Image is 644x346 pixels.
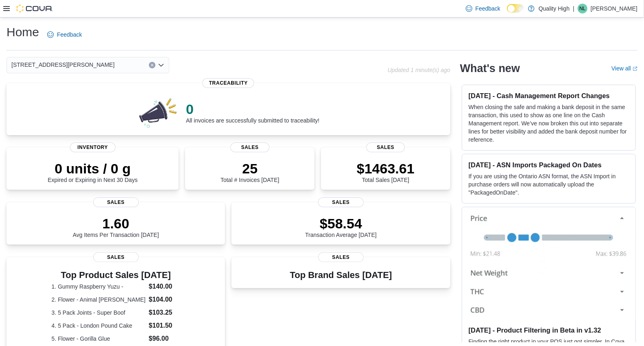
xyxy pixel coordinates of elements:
span: [STREET_ADDRESS][PERSON_NAME] [11,60,115,70]
span: Sales [93,197,139,207]
span: Sales [318,252,364,262]
span: NL [579,4,585,13]
dd: $104.00 [149,295,180,304]
div: Nate Lyons [578,4,587,13]
dt: 5. Flower - Gorilla Glue [52,335,146,343]
button: Clear input [149,62,155,68]
p: $58.54 [305,215,377,232]
div: Expired or Expiring in Next 30 Days [48,160,138,183]
span: Sales [231,142,269,152]
svg: External link [633,66,637,71]
dd: $103.25 [149,308,180,318]
a: Feedback [463,0,504,17]
p: 1.60 [73,215,159,232]
span: Sales [366,142,405,152]
p: [PERSON_NAME] [591,4,637,13]
p: 0 units / 0 g [48,160,138,177]
input: Dark Mode [507,4,524,13]
p: 0 [186,101,319,117]
p: $1463.61 [357,160,415,177]
span: Sales [93,252,139,262]
a: View allExternal link [611,65,637,72]
h3: Top Brand Sales [DATE] [290,270,392,280]
p: Updated 1 minute(s) ago [388,67,450,73]
img: 0 [137,96,179,129]
span: Traceability [203,78,254,88]
p: | [573,4,574,13]
h3: Top Product Sales [DATE] [52,270,180,280]
div: All invoices are successfully submitted to traceability! [186,101,319,124]
h3: [DATE] - ASN Imports Packaged On Dates [469,161,629,169]
dt: 2. Flower - Animal [PERSON_NAME] [52,296,146,304]
span: Inventory [70,142,116,152]
span: Sales [318,197,364,207]
span: Feedback [57,31,82,39]
div: Transaction Average [DATE] [305,215,377,238]
h3: [DATE] - Cash Management Report Changes [469,92,629,100]
img: Cova [16,4,53,13]
dd: $140.00 [149,282,180,291]
p: 25 [220,160,279,177]
dd: $96.00 [149,334,180,344]
div: Total # Invoices [DATE] [220,160,279,183]
p: When closing the safe and making a bank deposit in the same transaction, this used to show as one... [469,103,629,144]
span: Dark Mode [507,13,507,13]
span: Feedback [476,4,500,13]
div: Total Sales [DATE] [357,160,415,183]
dt: 4. 5 Pack - London Pound Cake [52,322,146,330]
p: Quality High [539,4,570,13]
h3: [DATE] - Product Filtering in Beta in v1.32 [469,326,629,334]
dt: 3. 5 Pack Joints - Super Boof [52,309,146,317]
button: Open list of options [158,62,164,68]
h2: What's new [460,62,520,75]
p: If you are using the Ontario ASN format, the ASN Import in purchase orders will now automatically... [469,172,629,197]
div: Avg Items Per Transaction [DATE] [73,215,159,238]
h1: Home [7,24,39,40]
dd: $101.50 [149,321,180,331]
dt: 1. Gummy Raspberry Yuzu - [52,282,146,291]
a: Feedback [44,26,85,43]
